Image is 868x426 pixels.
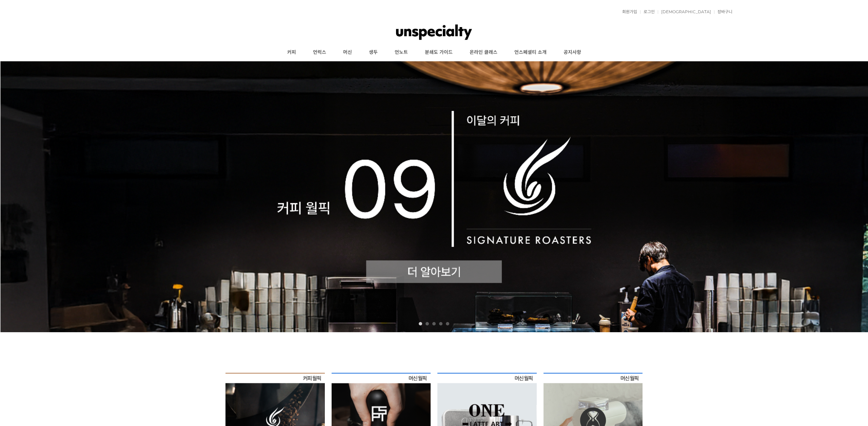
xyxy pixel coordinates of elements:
a: 언럭스 [304,44,335,61]
a: 장바구니 [714,10,732,14]
a: 생두 [360,44,386,61]
a: [DEMOGRAPHIC_DATA] [658,10,711,14]
a: 2 [426,322,429,325]
a: 회원가입 [619,10,637,14]
img: 언스페셜티 몰 [396,22,472,42]
a: 머신 [335,44,360,61]
a: 5 [446,322,449,325]
a: 언스페셜티 소개 [506,44,555,61]
a: 언노트 [386,44,416,61]
a: 로그인 [640,10,655,14]
a: 온라인 클래스 [461,44,506,61]
a: 1 [419,322,422,325]
a: 분쇄도 가이드 [416,44,461,61]
a: 커피 [279,44,304,61]
a: 3 [432,322,436,325]
a: 4 [439,322,442,325]
a: 공지사항 [555,44,590,61]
